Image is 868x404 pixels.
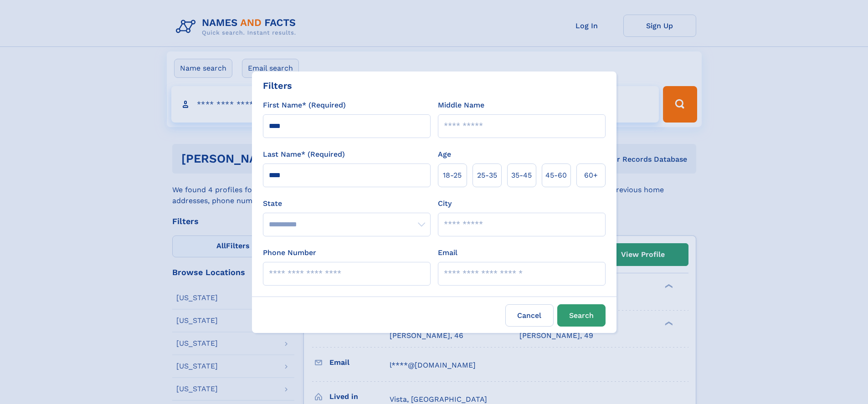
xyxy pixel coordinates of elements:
[438,198,452,209] label: City
[263,100,346,111] label: First Name* (Required)
[263,247,316,258] label: Phone Number
[557,304,606,327] button: Search
[511,170,532,181] span: 35‑45
[438,149,451,160] label: Age
[438,247,457,258] label: Email
[438,100,484,111] label: Middle Name
[443,170,462,181] span: 18‑25
[477,170,497,181] span: 25‑35
[263,149,345,160] label: Last Name* (Required)
[505,304,554,327] label: Cancel
[584,170,598,181] span: 60+
[545,170,567,181] span: 45‑60
[263,79,292,92] div: Filters
[263,198,431,209] label: State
